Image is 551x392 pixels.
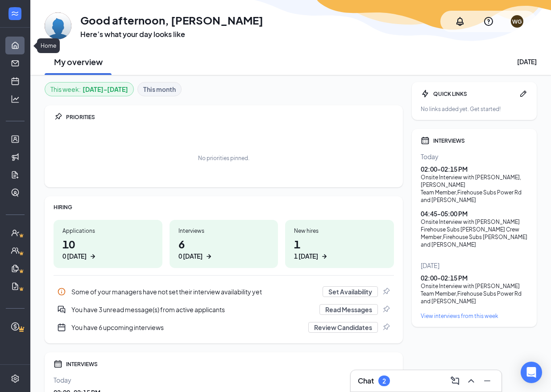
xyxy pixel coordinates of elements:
div: Applications [62,227,153,235]
h1: Good afternoon, [PERSON_NAME] [80,12,263,28]
div: You have 3 unread message(s) from active applicants [71,305,314,314]
svg: Analysis [11,95,20,103]
h1: 10 [62,236,153,261]
a: View interviews from this week [421,312,528,320]
div: New hires [294,227,385,235]
a: CalendarNewYou have 6 upcoming interviewsReview CandidatesPin [54,318,394,336]
div: No priorities pinned. [198,154,249,162]
a: New hires11 [DATE]ArrowRight [285,220,394,268]
b: [DATE] - [DATE] [83,84,128,94]
div: Interviews [178,227,269,235]
h1: 1 [294,236,385,261]
svg: ChevronUp [466,375,476,386]
h3: Chat [358,376,374,386]
svg: Info [57,287,66,296]
svg: Bolt [421,89,430,98]
div: 1 [DATE] [294,252,318,261]
svg: QuestionInfo [483,16,494,27]
div: [DATE] [421,261,528,270]
svg: Calendar [421,136,430,145]
svg: Minimize [482,375,493,386]
div: 04:45 - 05:00 PM [421,209,528,218]
h2: My overview [54,56,103,67]
svg: Pin [381,323,390,332]
svg: Pin [381,305,390,314]
div: 02:00 - 02:15 PM [421,165,528,173]
div: 02:00 - 02:15 PM [421,273,528,282]
img: Windy Griffin [45,12,71,39]
b: This month [143,84,176,94]
button: ComposeMessage [448,374,462,388]
button: Minimize [480,374,494,388]
svg: Calendar [54,359,62,368]
div: WG [512,18,522,25]
div: 0 [DATE] [62,252,87,261]
div: You have 3 unread message(s) from active applicants [54,301,394,318]
svg: Pin [54,112,62,121]
svg: DoubleChatActive [57,305,66,314]
div: Onsite Interview with [PERSON_NAME], [PERSON_NAME] [421,173,528,189]
div: Some of your managers have not set their interview availability yet [71,287,317,296]
div: INTERVIEWS [433,137,528,144]
button: Read Messages [319,304,378,315]
a: DoubleChatActiveYou have 3 unread message(s) from active applicantsRead MessagesPin [54,301,394,318]
svg: Pen [519,89,528,98]
div: Team Member , Firehouse Subs Power Rd and [PERSON_NAME] [421,290,528,305]
div: Today [421,152,528,161]
svg: CalendarNew [57,323,66,332]
div: QUICK LINKS [433,90,515,98]
svg: Notifications [455,16,465,27]
div: Home [37,38,60,53]
a: InfoSome of your managers have not set their interview availability yetSet AvailabilityPin [54,283,394,301]
button: Set Availability [323,286,378,297]
a: Interviews60 [DATE]ArrowRight [170,220,278,268]
div: PRIORITIES [66,113,394,121]
div: HIRING [54,203,394,211]
svg: WorkstreamLogo [10,9,19,18]
div: No links added yet. Get started! [421,105,528,113]
button: ChevronUp [464,374,478,388]
div: INTERVIEWS [66,360,394,368]
div: Firehouse Subs [PERSON_NAME] Crew Member , Firehouse Subs [PERSON_NAME] and [PERSON_NAME] [421,226,528,248]
div: [DATE] [517,57,537,66]
div: Some of your managers have not set their interview availability yet [54,283,394,301]
div: This week : [50,84,128,94]
a: Applications100 [DATE]ArrowRight [54,220,162,268]
div: Team Member , Firehouse Subs Power Rd and [PERSON_NAME] [421,189,528,204]
button: Review Candidates [308,322,378,333]
div: You have 6 upcoming interviews [71,323,303,332]
div: Onsite Interview with [PERSON_NAME] [421,218,528,226]
div: Open Intercom Messenger [521,362,542,383]
svg: Settings [11,374,20,383]
h3: Here’s what your day looks like [80,29,263,39]
div: 0 [DATE] [178,252,203,261]
div: 2 [382,377,386,385]
svg: ArrowRight [88,252,97,261]
div: You have 6 upcoming interviews [54,318,394,336]
svg: ArrowRight [204,252,213,261]
svg: ArrowRight [320,252,329,261]
div: Onsite Interview with [PERSON_NAME] [421,282,528,290]
svg: ComposeMessage [450,375,460,386]
h1: 6 [178,236,269,261]
div: Today [54,375,394,384]
svg: Pin [381,287,390,296]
